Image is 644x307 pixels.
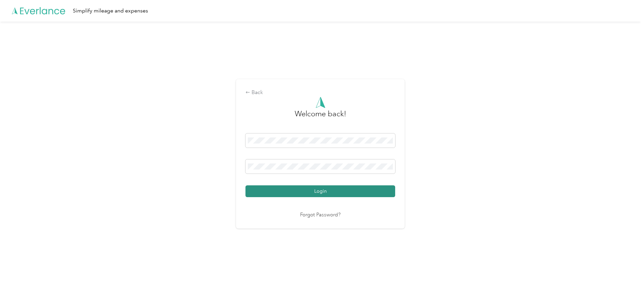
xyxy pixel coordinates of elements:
div: Simplify mileage and expenses [73,7,148,15]
h3: greeting [295,108,346,126]
iframe: Everlance-gr Chat Button Frame [606,269,644,307]
button: Login [245,185,395,197]
div: Back [245,89,395,97]
a: Forgot Password? [300,211,341,219]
